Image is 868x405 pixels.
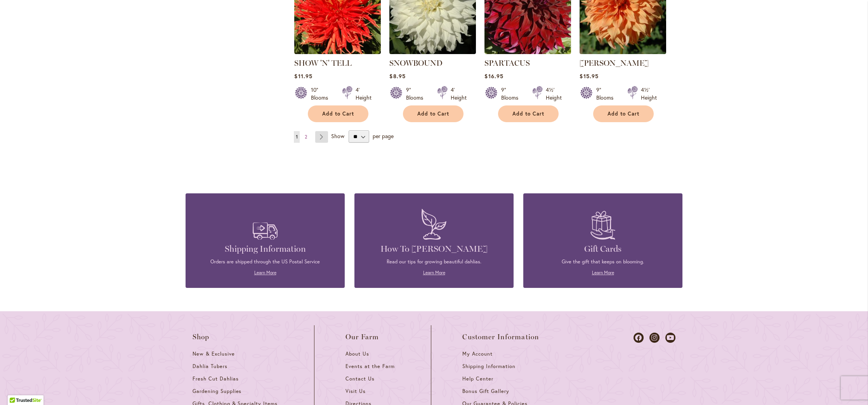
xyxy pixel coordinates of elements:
[546,86,562,102] div: 4½' Height
[501,86,523,102] div: 9" Blooms
[193,363,227,370] span: Dahlia Tubers
[356,86,372,102] div: 4' Height
[366,258,502,265] p: Read our tips for growing beautiful dahlias.
[580,72,598,80] span: $15.95
[197,258,333,265] p: Orders are shipped through the US Postal Service
[512,110,544,117] span: Add to Cart
[193,351,235,357] span: New & Exclusive
[649,333,660,343] a: Dahlias on Instagram
[308,105,368,122] button: Add to Cart
[311,86,333,102] div: 10" Blooms
[596,86,618,102] div: 9" Blooms
[296,134,298,140] span: 1
[484,48,571,56] a: Spartacus
[484,72,503,80] span: $16.95
[417,110,449,117] span: Add to Cart
[580,58,649,68] a: [PERSON_NAME]
[345,363,394,370] span: Events at the Farm
[641,86,657,102] div: 4½' Height
[193,388,241,394] span: Gardening Supplies
[484,58,530,68] a: SPARTACUS
[592,270,614,275] a: Learn More
[498,105,559,122] button: Add to Cart
[345,333,379,341] span: Our Farm
[535,258,671,265] p: Give the gift that keeps on blooming.
[197,244,333,254] h4: Shipping Information
[403,105,464,122] button: Add to Cart
[608,110,639,117] span: Add to Cart
[535,244,671,254] h4: Gift Cards
[634,333,644,343] a: Dahlias on Facebook
[294,48,381,56] a: SHOW 'N' TELL
[389,72,405,80] span: $8.95
[331,132,344,140] span: Show
[462,388,509,394] span: Bonus Gift Gallery
[6,377,28,399] iframe: Launch Accessibility Center
[254,270,276,275] a: Learn More
[193,333,210,341] span: Shop
[322,110,354,117] span: Add to Cart
[303,131,309,143] a: 2
[389,48,476,56] a: Snowbound
[593,105,654,122] button: Add to Cart
[462,375,493,382] span: Help Center
[366,244,502,254] h4: How To [PERSON_NAME]
[345,375,375,382] span: Contact Us
[451,86,467,102] div: 4' Height
[406,86,428,102] div: 9" Blooms
[462,351,493,357] span: My Account
[423,270,445,275] a: Learn More
[294,72,312,80] span: $11.95
[305,134,307,140] span: 2
[193,375,239,382] span: Fresh Cut Dahlias
[580,48,666,56] a: Steve Meggos
[345,388,366,394] span: Visit Us
[294,58,352,68] a: SHOW 'N' TELL
[373,132,394,140] span: per page
[665,333,675,343] a: Dahlias on Youtube
[345,351,369,357] span: About Us
[462,363,515,370] span: Shipping Information
[462,333,539,341] span: Customer Information
[389,58,443,68] a: SNOWBOUND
